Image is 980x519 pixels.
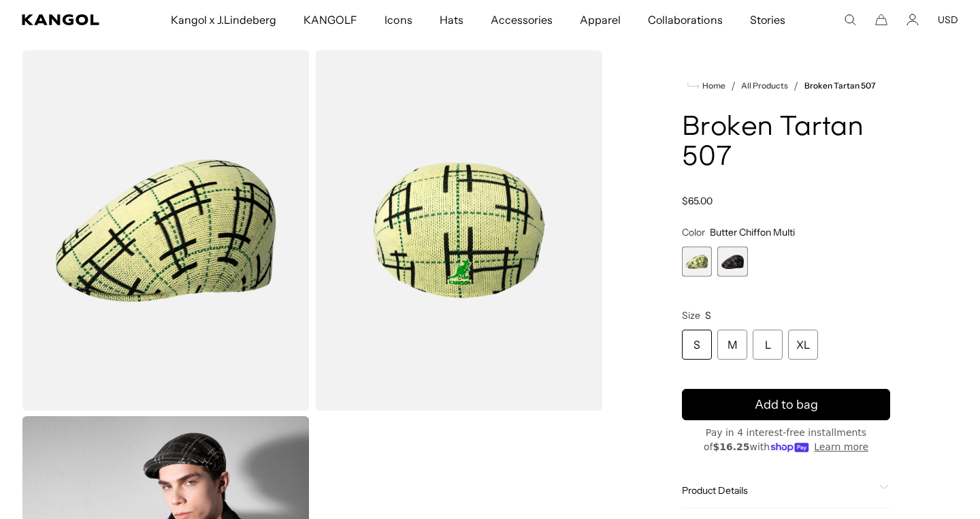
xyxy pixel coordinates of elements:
[788,330,818,360] div: XL
[22,14,112,25] a: Kangol
[710,226,795,238] span: Butter Chiffon Multi
[682,330,712,360] div: S
[682,226,705,238] span: Color
[717,247,747,277] label: Black Multi
[682,195,713,207] span: $65.00
[687,80,725,92] a: Home
[682,247,712,277] label: Butter Chiffon Multi
[682,247,712,277] div: 1 of 2
[315,50,603,411] img: color-butter-chiffon-multi
[682,389,890,420] button: Add to bag
[682,113,890,173] h1: Broken Tartan 507
[753,330,783,360] div: L
[725,78,736,94] li: /
[717,247,747,277] div: 2 of 2
[804,81,876,91] a: Broken Tartan 507
[22,50,310,411] img: color-butter-chiffon-multi
[717,330,747,360] div: M
[844,14,856,26] summary: Search here
[875,14,887,26] button: Cart
[788,78,798,94] li: /
[700,81,725,91] span: Home
[938,14,958,26] button: USD
[682,78,890,94] nav: breadcrumbs
[755,396,818,414] span: Add to bag
[741,81,788,91] a: All Products
[906,14,919,26] a: Account
[682,484,874,497] span: Product Details
[705,309,711,321] span: S
[682,309,700,321] span: Size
